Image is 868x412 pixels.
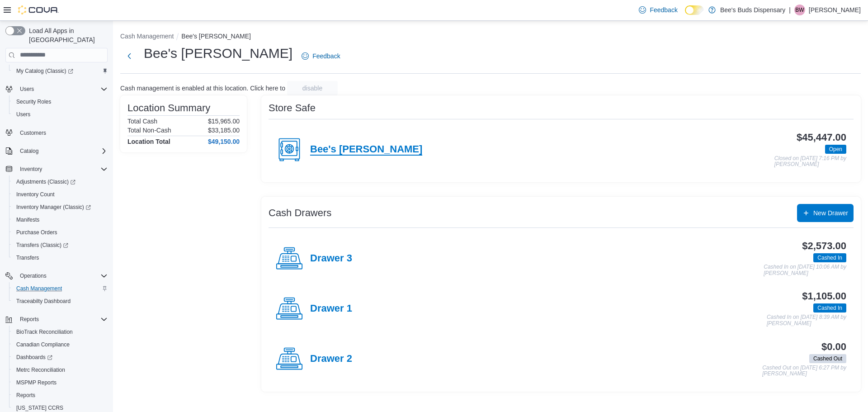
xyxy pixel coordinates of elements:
[9,188,111,201] button: Inventory Count
[9,226,111,239] button: Purchase Orders
[16,404,63,412] span: [US_STATE] CCRS
[16,242,68,249] span: Transfers (Classic)
[312,52,340,61] span: Feedback
[13,296,74,307] a: Traceabilty Dashboard
[9,364,111,376] button: Metrc Reconciliation
[813,355,842,363] span: Cashed Out
[2,270,111,282] button: Operations
[9,351,111,364] a: Dashboards
[16,204,91,211] span: Inventory Manager (Classic)
[16,354,52,361] span: Dashboards
[802,291,846,302] h3: $1,105.00
[120,47,138,65] button: Next
[2,83,111,95] button: Users
[809,354,846,363] span: Cashed Out
[13,296,108,307] span: Traceabilty Dashboard
[20,147,38,155] span: Catalog
[20,316,39,323] span: Reports
[16,127,108,138] span: Customers
[16,314,42,325] button: Reports
[16,67,73,75] span: My Catalog (Classic)
[13,227,108,238] span: Purchase Orders
[208,138,240,145] h4: $49,150.00
[9,108,111,121] button: Users
[767,314,846,327] p: Cashed In on [DATE] 8:39 AM by [PERSON_NAME]
[809,5,861,15] p: [PERSON_NAME]
[16,298,71,305] span: Traceabilty Dashboard
[127,103,210,114] h3: Location Summary
[13,214,108,225] span: Manifests
[20,166,42,173] span: Inventory
[13,189,108,200] span: Inventory Count
[16,379,57,386] span: MSPMP Reports
[9,338,111,351] button: Canadian Compliance
[16,229,57,236] span: Purchase Orders
[13,66,108,76] span: My Catalog (Classic)
[794,5,805,15] div: Barbara Wilson
[16,84,108,95] span: Users
[16,285,62,292] span: Cash Management
[13,252,42,263] a: Transfers
[13,252,108,263] span: Transfers
[16,84,38,95] button: Users
[120,32,861,43] nav: An example of EuiBreadcrumbs
[13,283,108,294] span: Cash Management
[287,81,338,95] button: disable
[813,253,846,262] span: Cashed In
[120,85,285,92] p: Cash management is enabled at this location. Click here to
[821,341,846,352] h3: $0.00
[16,366,65,374] span: Metrc Reconciliation
[25,26,108,44] span: Load All Apps in [GEOGRAPHIC_DATA]
[13,109,34,120] a: Users
[16,128,50,138] a: Customers
[16,164,46,175] button: Inventory
[13,327,76,337] a: BioTrack Reconciliation
[16,178,75,185] span: Adjustments (Classic)
[2,126,111,139] button: Customers
[13,365,108,375] span: Metrc Reconciliation
[16,254,39,261] span: Transfers
[208,118,240,125] p: $15,965.00
[20,272,47,279] span: Operations
[9,295,111,308] button: Traceabilty Dashboard
[16,164,108,175] span: Inventory
[9,175,111,188] a: Adjustments (Classic)
[789,5,791,15] p: |
[16,270,108,281] span: Operations
[764,264,846,276] p: Cashed In on [DATE] 10:06 AM by [PERSON_NAME]
[797,132,846,143] h3: $45,447.00
[9,213,111,226] button: Manifests
[825,145,846,154] span: Open
[9,376,111,389] button: MSPMP Reports
[310,253,352,265] h4: Drawer 3
[144,44,292,62] h1: Bee's [PERSON_NAME]
[13,377,108,388] span: MSPMP Reports
[9,389,111,402] button: Reports
[797,204,854,222] button: New Drawer
[9,95,111,108] button: Security Roles
[2,313,111,326] button: Reports
[13,240,72,251] a: Transfers (Classic)
[9,239,111,251] a: Transfers (Classic)
[269,208,331,218] h3: Cash Drawers
[127,127,171,134] h6: Total Non-Cash
[13,214,43,225] a: Manifests
[13,283,66,294] a: Cash Management
[13,390,108,401] span: Reports
[310,144,422,156] h4: Bee's [PERSON_NAME]
[9,326,111,338] button: BioTrack Reconciliation
[9,65,111,77] a: My Catalog (Classic)
[269,103,316,114] h3: Store Safe
[802,241,846,251] h3: $2,573.00
[16,216,39,223] span: Manifests
[9,282,111,295] button: Cash Management
[774,156,846,168] p: Closed on [DATE] 7:16 PM by [PERSON_NAME]
[13,96,55,107] a: Security Roles
[20,85,34,93] span: Users
[13,66,77,76] a: My Catalog (Classic)
[635,1,681,19] a: Feedback
[302,84,322,93] span: disable
[16,111,30,118] span: Users
[817,304,842,312] span: Cashed In
[13,202,94,213] a: Inventory Manager (Classic)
